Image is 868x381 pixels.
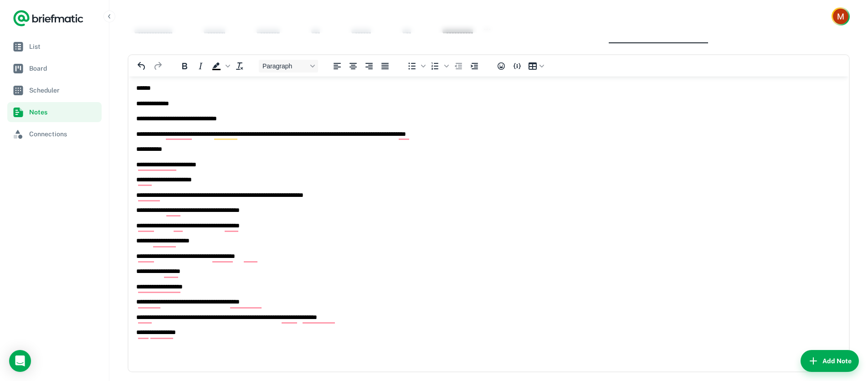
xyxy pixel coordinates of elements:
button: Block Paragraph [259,60,318,72]
div: Load Chat [9,350,31,372]
img: Myranda James [833,9,848,24]
button: Account button [832,7,850,26]
button: Italic [193,60,208,72]
a: Board [7,58,102,78]
button: Increase indent [467,60,482,72]
button: Undo [134,60,149,72]
button: Align left [329,60,345,72]
a: Notes [7,102,102,122]
body: To enrich screen reader interactions, please activate Accessibility in Grammarly extension settings [7,7,713,261]
button: Table [525,60,547,72]
button: Bold [177,60,192,72]
button: Insert/edit code sample [509,60,525,72]
button: Align right [361,60,377,72]
button: Emojis [493,60,509,72]
button: Add Note [801,350,859,372]
span: Connections [29,129,98,139]
button: Justify [377,60,393,72]
button: Redo [150,60,165,72]
a: List [7,36,102,57]
span: Scheduler [29,85,98,95]
span: Paragraph [262,62,307,70]
a: Connections [7,124,102,144]
span: Board [29,63,98,73]
div: Numbered list [427,60,450,72]
button: Clear formatting [232,60,247,72]
a: Scheduler [7,80,102,100]
button: Decrease indent [451,60,466,72]
span: Notes [29,107,98,117]
a: Logo [13,9,84,27]
span: List [29,41,98,51]
div: Bullet list [404,60,427,72]
div: Background color Black [209,60,231,72]
button: Align center [345,60,361,72]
